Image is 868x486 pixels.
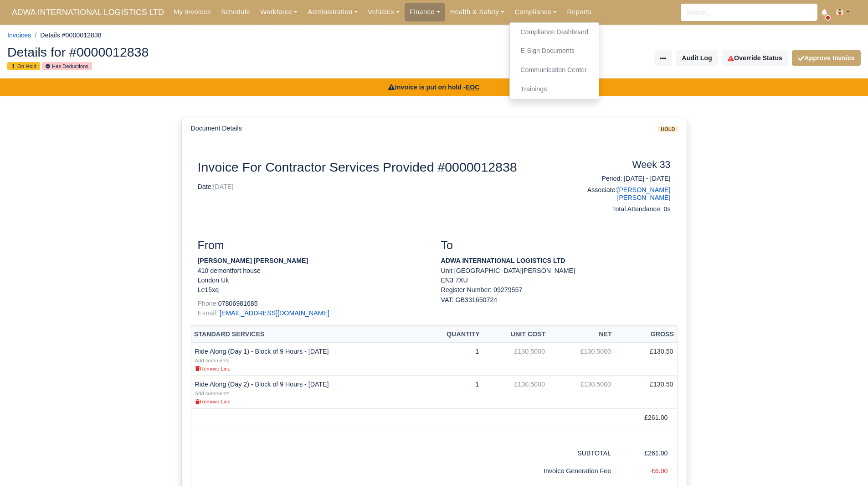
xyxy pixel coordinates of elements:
td: £130.50 [615,376,677,409]
td: £130.5000 [549,342,615,376]
a: Invoices [7,31,31,39]
h3: To [441,239,671,252]
a: ADWA INTERNATIONAL LOGISTICS LTD [7,4,169,21]
small: Remove Line [195,366,231,371]
p: 07806981685 [198,299,427,308]
div: VAT: GB331650724 [441,295,671,305]
td: SUBTOTAL [549,444,615,462]
td: £261.00 [615,408,677,427]
p: 410 demontfort house [198,266,427,276]
a: My Invoices [169,3,216,21]
p: London Uk [198,276,427,285]
a: Reports [562,3,596,21]
a: Add comments... [195,356,234,364]
a: Compliance [509,3,562,21]
a: Override Status [722,50,788,66]
a: Finance [405,3,445,21]
a: Communication Center [514,61,595,80]
td: £130.5000 [483,342,549,376]
a: Vehicles [363,3,405,21]
a: [PERSON_NAME] [PERSON_NAME] [617,186,670,201]
a: Workforce [255,3,303,21]
iframe: Chat Widget [822,442,868,486]
button: Approve Invoice [792,50,861,66]
td: -£6.00 [615,462,677,480]
h6: Total Attendance: 0s [563,205,671,213]
h4: Week 33 [563,159,671,171]
a: Health & Safety [445,3,510,21]
p: Unit [GEOGRAPHIC_DATA][PERSON_NAME] [441,266,671,276]
th: Quantity [420,326,483,343]
small: Add comments... [195,391,234,396]
td: Ride Along (Day 2) - Block of 9 Hours - [DATE] [191,376,420,409]
td: £130.50 [615,342,677,376]
th: Net [549,326,615,343]
td: 1 [420,342,483,376]
p: Date: [198,182,549,192]
p: EN3 7XU [441,276,671,285]
td: £130.5000 [549,376,615,409]
small: Has Deductions [42,62,92,70]
td: Ride Along (Day 1) - Block of 9 Hours - [DATE] [191,342,420,376]
a: Remove Line [195,397,231,405]
a: E-Sign Documents [514,42,595,61]
small: On Hold [7,62,40,70]
a: Remove Line [195,365,231,372]
td: 1 [420,376,483,409]
a: [EMAIL_ADDRESS][DOMAIN_NAME] [220,309,329,317]
td: £261.00 [615,444,677,462]
td: Invoice Generation Fee [191,462,615,480]
div: Register Number: 09279557 [434,285,678,305]
strong: [PERSON_NAME] [PERSON_NAME] [198,257,308,264]
td: £130.5000 [483,376,549,409]
strong: ADWA INTERNATIONAL LOGISTICS LTD [441,257,565,264]
u: EOC [466,84,480,91]
span: Phone: [198,300,218,307]
small: Add comments... [195,358,234,363]
a: Compliance Dashboard [514,23,595,42]
input: Search... [681,4,817,21]
a: Administration [303,3,363,21]
th: Unit Cost [483,326,549,343]
th: Standard Services [191,326,420,343]
li: Details #0000012838 [31,30,102,41]
h6: Document Details [191,125,242,132]
span: E-mail: [198,309,218,317]
span: hold [658,126,677,133]
a: Schedule [216,3,255,21]
h3: From [198,239,427,252]
a: Trainings [514,80,595,99]
h6: Period: [DATE] - [DATE] [563,175,671,183]
span: [DATE] [213,183,234,190]
small: Remove Line [195,399,231,404]
button: Audit Log [676,50,718,66]
a: Add comments... [195,389,234,397]
h2: Details for #0000012838 [7,46,427,58]
th: Gross [615,326,677,343]
h6: Associate: [563,186,671,202]
h2: Invoice For Contractor Services Provided #0000012838 [198,159,549,175]
p: Le15xq [198,285,427,295]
